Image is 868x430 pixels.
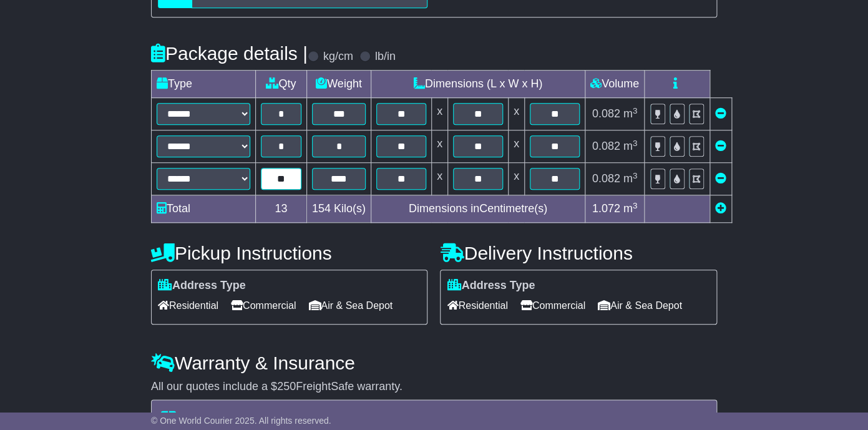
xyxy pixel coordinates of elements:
td: x [508,98,524,130]
td: x [431,163,447,195]
label: Address Type [447,279,535,293]
sup: 3 [633,201,638,210]
div: All our quotes include a $ FreightSafe warranty. [151,380,717,394]
h4: Warranty & Insurance [151,353,717,373]
span: 0.082 [592,140,620,152]
span: Residential [158,296,218,315]
span: m [623,107,638,120]
span: m [623,202,638,215]
h4: Delivery Instructions [440,243,717,263]
td: 13 [255,195,306,223]
a: Add new item [715,202,726,215]
span: Air & Sea Depot [308,296,393,315]
td: x [508,130,524,163]
a: Remove this item [715,172,726,185]
h4: Package details | [151,43,308,64]
span: Air & Sea Depot [598,296,682,315]
td: Total [151,195,255,223]
span: m [623,172,638,185]
span: m [623,140,638,152]
sup: 3 [633,171,638,180]
td: Dimensions in Centimetre(s) [371,195,585,223]
span: 0.082 [592,172,620,185]
td: Weight [306,71,371,98]
span: 0.082 [592,107,620,120]
span: 154 [312,202,331,215]
h4: Pickup Instructions [151,243,428,263]
sup: 3 [633,139,638,148]
td: Type [151,71,255,98]
a: Remove this item [715,107,726,120]
a: Remove this item [715,140,726,152]
label: kg/cm [323,50,353,64]
td: Volume [585,71,644,98]
span: 1.072 [592,202,620,215]
span: Commercial [231,296,296,315]
label: lb/in [375,50,396,64]
span: © One World Courier 2025. All rights reserved. [151,416,331,426]
td: Qty [255,71,306,98]
td: x [431,130,447,163]
label: Address Type [158,279,246,293]
span: 250 [277,380,296,393]
td: x [431,98,447,130]
td: x [508,163,524,195]
sup: 3 [633,106,638,115]
td: Dimensions (L x W x H) [371,71,585,98]
span: Commercial [520,296,585,315]
span: Residential [447,296,507,315]
td: Kilo(s) [306,195,371,223]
